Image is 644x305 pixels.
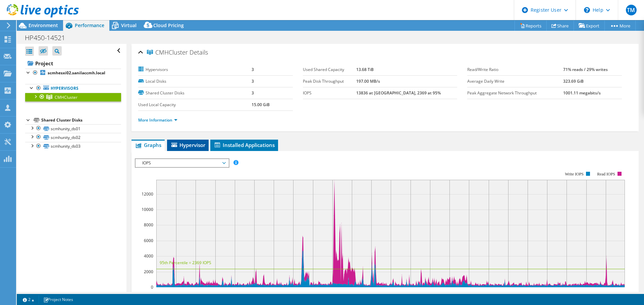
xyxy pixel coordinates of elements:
text: 01:00 [406,291,416,296]
text: 16:00 [230,291,240,296]
a: scmhesxi02.sanilaccmh.local [25,69,121,77]
text: 8000 [144,222,153,228]
div: Shared Cluster Disks [41,116,121,124]
text: 07:00 [523,291,533,296]
label: Local Disks [138,78,251,85]
text: 13:00 [171,291,181,296]
text: 19:00 [288,291,299,296]
text: 03:00 [444,291,455,296]
span: Hypervisor [170,142,205,148]
text: 08:00 [542,291,552,296]
a: scmhunity_ds03 [25,142,121,151]
text: 00:00 [386,291,396,296]
a: scmhunity_ds01 [25,124,121,133]
text: 10000 [142,207,153,212]
label: Used Local Capacity [138,101,251,108]
span: IOPS [139,159,225,167]
text: 09:00 [561,291,572,296]
b: 1001.11 megabits/s [563,90,601,96]
span: Installed Applications [214,142,275,148]
text: 2000 [144,269,153,275]
text: 04:00 [464,291,474,296]
a: Hypervisors [25,84,121,93]
label: IOPS [303,90,356,96]
text: 20:00 [308,291,318,296]
text: 21:00 [327,291,338,296]
span: Graphs [135,142,161,148]
b: 3 [252,78,254,84]
b: 3 [252,67,254,72]
text: 18:00 [269,291,279,296]
a: Share [546,20,574,31]
span: Details [190,48,208,56]
text: 12000 [142,191,153,197]
span: CMHCluster [147,49,188,56]
span: CMHCluster [55,94,77,100]
svg: \n [584,7,590,13]
b: 323.69 GiB [563,78,584,84]
b: 15.00 GiB [252,102,270,107]
label: Used Shared Capacity [303,66,356,73]
text: 23:00 [366,291,377,296]
text: 15:00 [210,291,221,296]
a: 2 [18,295,39,304]
text: 12:00 [152,291,162,296]
text: 6000 [144,238,153,243]
b: 71% reads / 29% writes [563,67,608,72]
b: 197.00 MB/s [356,78,380,84]
label: Read/Write Ratio [467,66,563,73]
text: 22:00 [347,291,357,296]
b: 13836 at [GEOGRAPHIC_DATA], 2369 at 95% [356,90,441,96]
text: 4000 [144,253,153,259]
span: Performance [75,22,104,28]
text: Read IOPS [597,172,615,176]
span: Environment [29,22,58,28]
text: 10:00 [581,291,592,296]
a: Export [574,20,605,31]
text: 05:00 [484,291,494,296]
a: scmhunity_ds02 [25,133,121,142]
h1: HP450-14521 [22,34,75,42]
b: 13.68 TiB [356,67,374,72]
text: 06:00 [503,291,514,296]
label: Hypervisors [138,66,251,73]
a: CMHCluster [25,93,121,101]
text: 95th Percentile = 2369 IOPS [160,260,211,265]
label: Peak Disk Throughput [303,78,356,85]
span: Cloud Pricing [153,22,184,28]
a: Project [25,58,121,69]
span: TM [626,5,637,15]
label: Shared Cluster Disks [138,90,251,96]
b: 3 [252,90,254,96]
label: Average Daily Write [467,78,563,85]
a: More [604,20,636,31]
text: 11:00 [601,291,611,296]
b: scmhesxi02.sanilaccmh.local [48,70,105,76]
a: Project Notes [39,295,78,304]
a: Reports [515,20,547,31]
text: 02:00 [425,291,435,296]
text: 17:00 [249,291,260,296]
text: 14:00 [191,291,201,296]
span: Virtual [121,22,137,28]
text: 0 [151,284,153,290]
label: Peak Aggregate Network Throughput [467,90,563,96]
text: Write IOPS [565,172,584,176]
a: More Information [138,117,177,123]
